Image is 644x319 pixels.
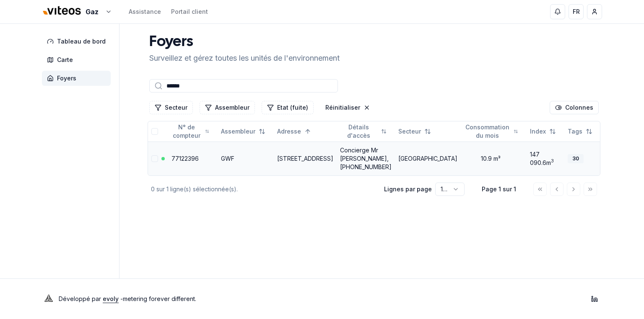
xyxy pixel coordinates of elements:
img: Evoly Logo [42,292,55,306]
span: Tags [568,127,582,136]
button: Not sorted. Click to sort ascending. [525,125,561,138]
span: Index [530,127,546,136]
td: Concierge Mr [PERSON_NAME], [PHONE_NUMBER] [337,141,395,175]
a: 77122396 [171,155,199,162]
a: Portail client [171,8,208,16]
button: Sélectionner la ligne [151,155,158,162]
button: Filtrer les lignes [262,101,314,114]
div: 0 sur 1 ligne(s) sélectionnée(s). [151,185,371,193]
img: Viteos - Gaz Logo [42,1,82,21]
a: Tableau de bord [42,34,114,49]
p: Surveillez et gérez toutes les unités de l'environnement [149,52,340,64]
button: Not sorted. Click to sort ascending. [166,125,214,138]
div: 30 [568,154,584,163]
div: 10.9 m³ [464,154,523,163]
span: FR [573,8,580,16]
button: Filtrer les lignes [200,101,255,114]
p: Lignes par page [384,185,432,193]
span: Tableau de bord [57,37,106,46]
div: Page 1 sur 1 [478,185,520,193]
td: [GEOGRAPHIC_DATA] [395,141,461,175]
button: Réinitialiser les filtres [320,101,375,114]
sup: 3 [551,158,554,164]
h1: Foyers [149,34,340,51]
a: [STREET_ADDRESS] [277,155,333,162]
button: Not sorted. Click to sort ascending. [563,125,597,138]
a: Carte [42,52,114,67]
button: Sorted ascending. Click to sort descending. [272,125,316,138]
a: evoly [103,295,119,302]
button: Cocher les colonnes [550,101,599,114]
button: Not sorted. Click to sort ascending. [216,125,270,138]
span: Assembleur [221,127,255,136]
span: Consommation du mois [464,123,510,140]
button: Not sorted. Click to sort ascending. [335,125,392,138]
button: Filtrer les lignes [149,101,193,114]
button: Not sorted. Click to sort ascending. [459,125,523,138]
span: Foyers [57,74,76,82]
a: Foyers [42,71,114,86]
span: N° de compteur [171,123,202,140]
span: Détails d'accès [340,123,378,140]
span: 100 [441,185,450,193]
button: Gaz [42,3,112,21]
span: Secteur [398,127,421,136]
button: Tout sélectionner [151,128,158,135]
a: Assistance [129,8,161,16]
span: Adresse [277,127,301,136]
button: FR [569,4,584,19]
span: Gaz [86,7,99,17]
td: GWF [218,141,274,175]
div: 147 090.6 m [530,150,561,167]
span: Carte [57,56,73,64]
p: Développé par - metering forever different . [59,293,196,305]
button: Not sorted. Click to sort ascending. [393,125,436,138]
